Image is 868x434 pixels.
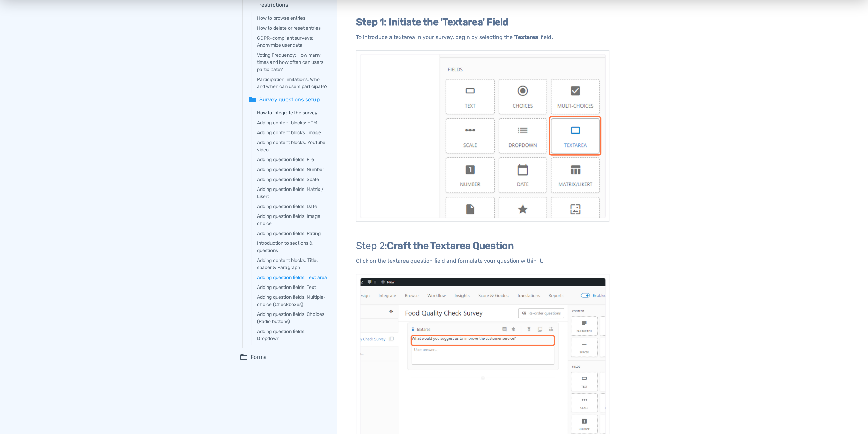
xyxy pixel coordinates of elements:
[257,311,327,325] a: Adding question fields: Choices (Radio buttons)
[257,15,327,22] a: How to browse entries
[257,176,327,183] a: Adding question fields: Scale
[257,109,327,116] a: How to integrate the survey
[248,96,256,104] span: folder
[240,353,248,361] span: folder_open
[257,139,327,153] a: Adding content blocks: Youtube video
[387,240,514,251] b: Craft the Textarea Question
[257,274,327,281] a: Adding question fields: Text area
[515,34,538,40] b: Textarea
[257,230,327,237] a: Adding question fields: Rating
[257,213,327,227] a: Adding question fields: Image choice
[356,16,509,28] b: Step 1: Initiate the 'Textarea' Field
[257,203,327,210] a: Adding question fields: Date
[257,119,327,126] a: Adding content blocks: HTML
[257,186,327,200] a: Adding question fields: Matrix / Likert
[257,25,327,32] a: How to delete or reset entries
[356,241,609,251] h3: Step 2:
[257,240,327,254] a: Introduction to sections & questions
[356,256,609,266] p: Click on the textarea question field and formulate your question within it.
[257,294,327,308] a: Adding question fields: Multiple-choice (Checkboxes)
[257,76,327,90] a: Participation limitations: Who and when can users participate?
[257,52,327,73] a: Voting Frequency: How many times and how often can users participate?
[257,166,327,173] a: Adding question fields: Number
[257,129,327,136] a: Adding content blocks: Image
[248,96,327,104] summary: folderSurvey questions setup
[257,34,327,49] a: GDPR-compliant surveys: Anonymize user data
[240,353,327,361] summary: folder_openForms
[257,257,327,271] a: Adding content blocks: Title, spacer & Paragraph
[257,284,327,291] a: Adding question fields: Text
[257,156,327,163] a: Adding question fields: File
[257,328,327,342] a: Adding question fields: Dropdown
[356,32,609,42] p: To introduce a textarea in your survey, begin by selecting the ' ' field.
